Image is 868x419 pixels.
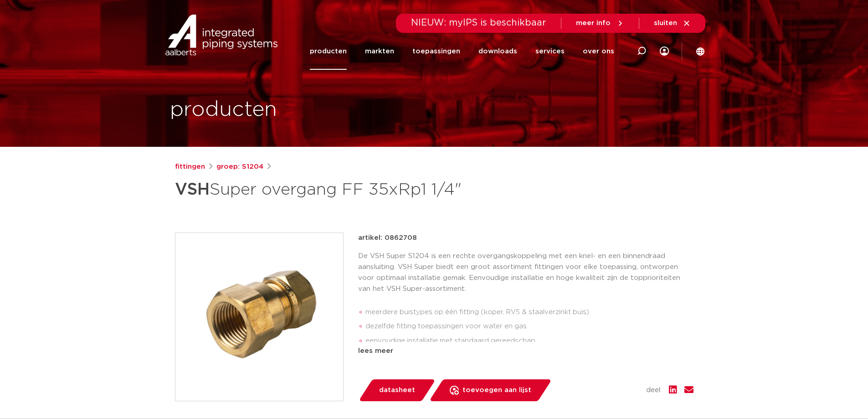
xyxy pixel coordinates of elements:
span: deel: [646,385,662,396]
span: toevoegen aan lijst [462,383,531,398]
a: services [535,33,565,70]
div: lees meer [358,346,693,357]
strong: VSH [175,181,210,198]
a: producten [310,33,347,70]
a: datasheet [358,379,436,401]
nav: Menu [310,33,614,70]
a: meer info [576,19,624,27]
img: Product Image for VSH Super overgang FF 35xRp1 1/4" [175,233,343,401]
p: De VSH Super S1204 is een rechte overgangskoppeling met een knel- en een binnendraad aansluiting.... [358,251,693,295]
h1: Super overgang FF 35xRp1 1/4" [175,176,517,203]
li: eenvoudige installatie met standaard gereedschap [365,334,693,348]
a: fittingen [175,161,205,172]
h1: producten [170,95,277,124]
a: downloads [478,33,517,70]
a: toepassingen [412,33,460,70]
p: artikel: 0862708 [358,233,417,243]
a: over ons [583,33,614,70]
span: datasheet [379,383,415,398]
a: sluiten [654,19,691,27]
span: meer info [576,20,611,26]
span: NIEUW: myIPS is beschikbaar [411,18,546,27]
span: sluiten [654,20,677,26]
li: meerdere buistypes op één fitting (koper, RVS & staalverzinkt buis) [365,305,693,320]
li: dezelfde fitting toepassingen voor water en gas [365,319,693,334]
a: markten [365,33,394,70]
a: groep: S1204 [216,161,263,172]
div: my IPS [660,33,669,70]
